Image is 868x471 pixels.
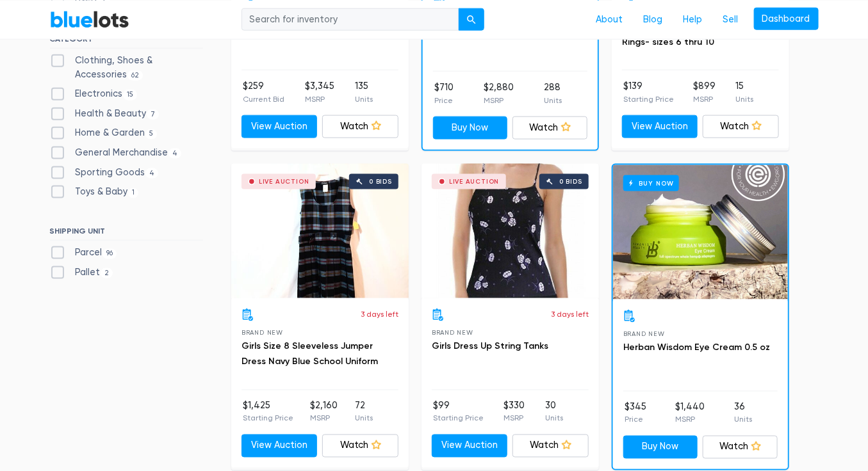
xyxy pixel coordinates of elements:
[675,414,705,426] p: MSRP
[734,414,752,426] p: Units
[50,166,159,180] label: Sporting Goods
[432,340,548,351] a: Girls Dress Up String Tanks
[310,399,338,425] li: $2,160
[361,308,398,320] p: 3 days left
[50,35,203,49] h6: CATEGORY
[50,185,139,199] label: Toys & Baby
[310,413,338,424] p: MSRP
[512,435,589,458] a: Watch
[484,81,514,106] li: $2,880
[512,116,587,140] a: Watch
[586,7,634,31] a: About
[102,249,117,259] span: 96
[242,340,378,367] a: Girls Size 8 Sleeveless Jumper Dress Navy Blue School Uniform
[243,413,293,424] p: Starting Price
[123,90,138,100] span: 15
[433,413,484,424] p: Starting Price
[50,54,203,81] label: Clothing, Shoes & Accessories
[504,413,525,424] p: MSRP
[625,414,646,426] p: Price
[449,179,500,185] div: Live Auction
[544,81,562,106] li: 288
[128,188,139,198] span: 1
[422,164,599,298] a: Live Auction 0 bids
[168,148,182,159] span: 4
[623,175,679,191] h6: Buy Now
[713,7,749,31] a: Sell
[545,399,563,425] li: 30
[243,93,284,105] p: Current Bid
[355,413,373,424] p: Units
[50,107,160,121] label: Health & Beauty
[242,8,459,31] input: Search for inventory
[433,116,508,140] a: Buy Now
[625,401,646,426] li: $345
[544,95,562,106] p: Units
[623,93,674,105] p: Starting Price
[355,399,373,425] li: 72
[675,401,705,426] li: $1,440
[545,413,563,424] p: Units
[50,126,158,140] label: Home & Garden
[231,164,409,298] a: Live Auction 0 bids
[355,79,373,105] li: 135
[693,79,716,105] li: $899
[693,93,716,105] p: MSRP
[504,399,525,425] li: $330
[127,70,143,81] span: 62
[613,165,788,299] a: Buy Now
[432,329,473,336] span: Brand New
[432,435,508,458] a: View Auction
[634,7,673,31] a: Blog
[623,436,698,459] a: Buy Now
[484,95,514,106] p: MSRP
[50,146,182,160] label: General Merchandise
[243,399,293,425] li: $1,425
[242,115,318,138] a: View Auction
[434,81,454,106] li: $710
[305,79,334,105] li: $3,345
[623,342,770,353] a: Herban Wisdom Eye Cream 0.5 oz
[369,179,392,185] div: 0 bids
[703,436,778,459] a: Watch
[145,129,158,140] span: 5
[673,7,713,31] a: Help
[734,401,752,426] li: 36
[754,7,819,30] a: Dashboard
[622,115,698,138] a: View Auction
[703,115,779,138] a: Watch
[434,95,454,106] p: Price
[322,115,398,138] a: Watch
[243,79,284,105] li: $259
[322,435,398,458] a: Watch
[305,93,334,105] p: MSRP
[433,399,484,425] li: $99
[50,266,113,280] label: Pallet
[551,308,589,320] p: 3 days left
[355,93,373,105] p: Units
[101,268,113,278] span: 2
[623,330,665,337] span: Brand New
[147,109,160,120] span: 7
[259,179,309,185] div: Live Auction
[50,87,138,101] label: Electronics
[242,435,318,458] a: View Auction
[242,329,283,336] span: Brand New
[559,179,582,185] div: 0 bids
[735,93,753,105] p: Units
[50,227,203,241] h6: SHIPPING UNIT
[50,246,117,260] label: Parcel
[622,21,770,47] a: 15 Sterling Silver .925 Sapphire CZ Rings- sizes 6 thru 10
[145,168,159,179] span: 4
[623,79,674,105] li: $139
[50,10,129,28] a: BlueLots
[735,79,753,105] li: 15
